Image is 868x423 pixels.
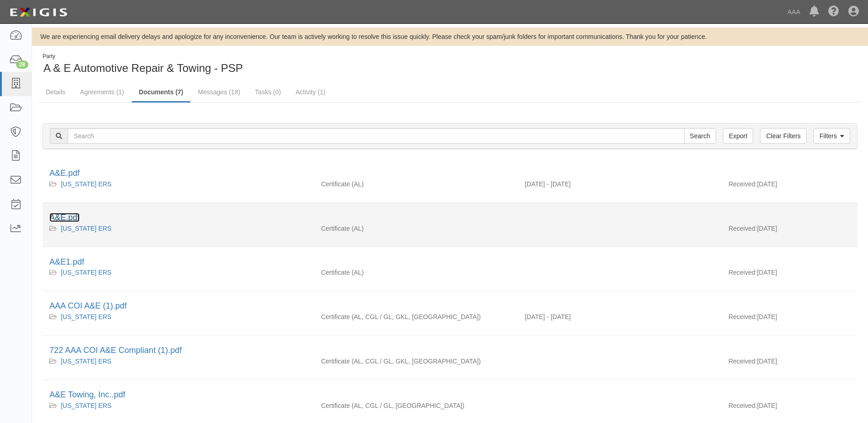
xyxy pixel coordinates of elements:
[49,300,851,312] div: AAA COI A&E (1).pdf
[728,312,757,321] p: Received:
[73,83,131,101] a: Agreements (1)
[518,268,722,268] div: Effective - Expiration
[61,180,112,188] a: [US_STATE] ERS
[16,60,28,69] div: 28
[49,389,851,401] div: A&E Towing, Inc..pdf
[49,268,307,277] div: California ERS
[518,312,722,321] div: Effective 03/27/2025 - Expiration 03/27/2026
[722,268,857,282] div: [DATE]
[518,224,722,224] div: Effective - Expiration
[61,269,112,276] a: [US_STATE] ERS
[728,224,757,233] p: Received:
[314,312,518,321] div: Auto Liability Commercial General Liability / Garage Liability Garage Keepers Liability On-Hook
[314,357,518,366] div: Auto Liability Commercial General Liability / Garage Liability Garage Keepers Liability On-Hook
[828,6,839,17] i: Help Center - Complianz
[61,225,112,232] a: [US_STATE] ERS
[814,128,850,144] a: Filters
[314,179,518,189] div: Auto Liability
[314,401,518,410] div: Auto Liability Commercial General Liability / Garage Liability On-Hook
[49,179,307,189] div: California ERS
[49,256,851,268] div: A&E1.pdf
[49,224,307,233] div: California ERS
[722,224,857,238] div: [DATE]
[314,268,518,277] div: Auto Liability
[314,224,518,233] div: Auto Liability
[289,83,332,101] a: Activity (1)
[61,402,112,409] a: [US_STATE] ERS
[684,128,716,144] input: Search
[61,358,112,365] a: [US_STATE] ERS
[722,357,857,370] div: [DATE]
[783,3,805,21] a: AAA
[49,346,182,355] a: 722 AAA COI A&E Compliant (1).pdf
[49,213,80,222] a: A&E.pdf
[49,301,127,310] a: AAA COI A&E (1).pdf
[728,357,757,366] p: Received:
[49,390,125,399] a: A&E Towing, Inc..pdf
[39,53,443,76] div: A & E Automotive Repair & Towing - PSP
[518,357,722,357] div: Effective - Expiration
[722,312,857,326] div: [DATE]
[49,345,851,357] div: 722 AAA COI A&E Compliant (1).pdf
[760,128,806,144] a: Clear Filters
[728,268,757,277] p: Received:
[49,357,307,366] div: California ERS
[518,179,722,189] div: Effective 08/29/2025 - Expiration 08/29/2026
[728,401,757,410] p: Received:
[722,401,857,415] div: [DATE]
[49,257,84,266] a: A&E1.pdf
[248,83,288,101] a: Tasks (0)
[49,312,307,321] div: California ERS
[32,32,868,41] div: We are experiencing email delivery delays and apologize for any inconvenience. Our team is active...
[43,62,243,74] span: A & E Automotive Repair & Towing - PSP
[68,128,685,144] input: Search
[7,4,70,21] img: logo-5460c22ac91f19d4615b14bd174203de0afe785f0fc80cf4dbbc73dc1793850b.png
[722,179,857,193] div: [DATE]
[728,179,757,189] p: Received:
[61,313,112,320] a: [US_STATE] ERS
[49,401,307,410] div: California ERS
[132,83,190,103] a: Documents (7)
[49,168,851,179] div: A&E.pdf
[39,83,72,101] a: Details
[191,83,248,101] a: Messages (18)
[43,53,243,60] div: Party
[49,168,80,178] a: A&E.pdf
[49,212,851,224] div: A&E.pdf
[723,128,753,144] a: Export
